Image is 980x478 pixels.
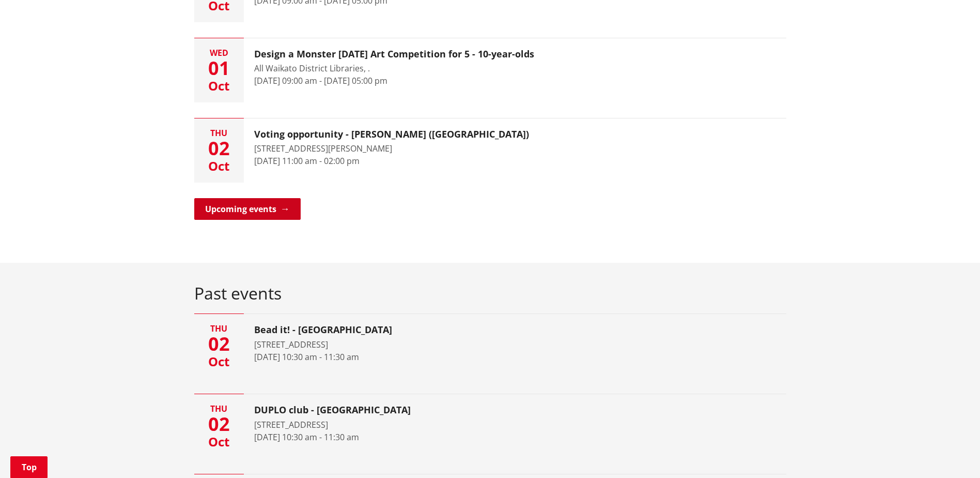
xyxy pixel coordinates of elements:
[194,198,301,220] a: Upcoming events
[194,324,244,333] div: Thu
[254,49,534,60] h3: Design a Monster [DATE] Art Competition for 5 - 10-year-olds
[194,80,244,92] div: Oct
[194,415,244,434] div: 02
[194,394,786,458] a: Thu 02 Oct DUPLO club - [GEOGRAPHIC_DATA] [STREET_ADDRESS] [DATE] 10:30 am - 11:30 am
[194,160,244,172] div: Oct
[194,118,786,183] a: Thu 02 Oct Voting opportunity - [PERSON_NAME] ([GEOGRAPHIC_DATA]) [STREET_ADDRESS][PERSON_NAME] [...
[254,62,534,74] div: All Waikato District Libraries, .
[932,435,970,472] iframe: Messenger Launcher
[254,155,360,167] time: [DATE] 11:00 am - 02:00 pm
[254,142,529,155] div: [STREET_ADDRESS][PERSON_NAME]
[254,75,387,86] time: [DATE] 09:00 am - [DATE] 05:00 pm
[254,351,359,363] time: [DATE] 10:30 am - 11:30 am
[194,436,244,448] div: Oct
[194,139,244,158] div: 02
[254,431,359,443] time: [DATE] 10:30 am - 11:30 am
[254,419,411,431] div: [STREET_ADDRESS]
[254,405,411,416] h3: DUPLO club - [GEOGRAPHIC_DATA]
[254,338,392,351] div: [STREET_ADDRESS]
[194,405,244,413] div: Thu
[194,355,244,368] div: Oct
[194,38,786,102] a: Wed 01 Oct Design a Monster [DATE] Art Competition for 5 - 10-year-olds All Waikato District Libr...
[254,324,392,336] h3: Bead it! - [GEOGRAPHIC_DATA]
[194,129,244,137] div: Thu
[194,314,786,378] a: Thu 02 Oct Bead it! - [GEOGRAPHIC_DATA] [STREET_ADDRESS] [DATE] 10:30 am - 11:30 am
[194,59,244,78] div: 01
[194,283,786,303] h2: Past events
[194,49,244,57] div: Wed
[10,456,48,478] a: Top
[254,129,529,140] h3: Voting opportunity - [PERSON_NAME] ([GEOGRAPHIC_DATA])
[194,335,244,353] div: 02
